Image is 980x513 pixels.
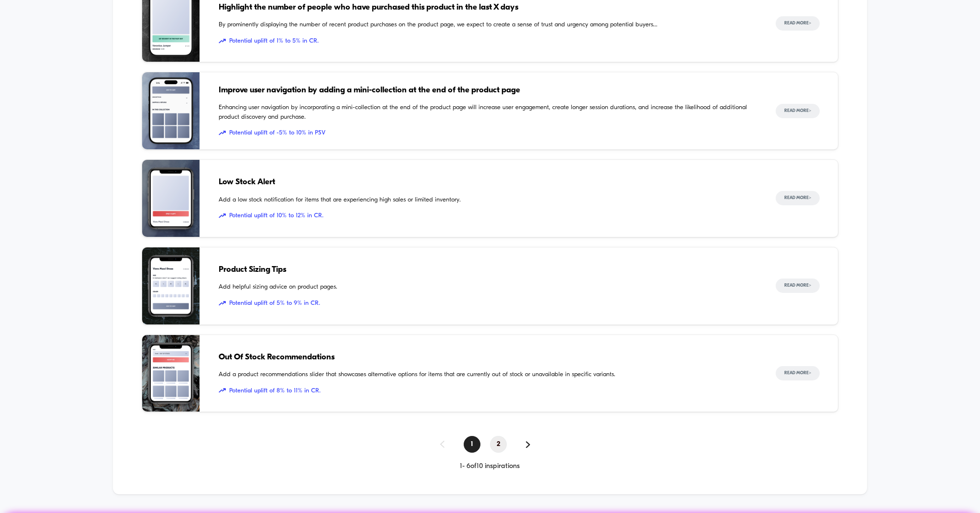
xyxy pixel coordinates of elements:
[776,104,820,118] button: Read More>
[219,103,757,122] span: Enhancing user navigation by incorporating a mini-collection at the end of the product page will ...
[219,386,757,396] span: Potential uplift of 8% to 11% in CR.
[219,282,757,292] span: Add helpful sizing advice on product pages.
[219,351,757,364] span: Out Of Stock Recommendations
[219,299,757,308] span: Potential uplift of 5% to 9% in CR.
[776,191,820,205] button: Read More>
[219,176,757,189] span: Low Stock Alert
[219,128,757,138] span: Potential uplift of -5% to 10% in PSV
[142,247,200,324] img: Add helpful sizing advice on product pages.
[776,366,820,380] button: Read More>
[219,264,757,276] span: Product Sizing Tips
[464,436,480,453] span: 1
[490,436,507,453] span: 2
[776,279,820,293] button: Read More>
[219,1,757,14] span: Highlight the number of people who have purchased this product in the last X days
[776,16,820,31] button: Read More>
[219,20,757,30] span: By prominently displaying the number of recent product purchases on the product page, we expect t...
[219,36,757,46] span: Potential uplift of 1% to 5% in CR.
[219,84,757,97] span: Improve user navigation by adding a mini-collection at the end of the product page
[142,160,200,237] img: Add a low stock notification for items that are experiencing high sales or limited inventory.
[142,335,200,412] img: Add a product recommendations slider that showcases alternative options for items that are curren...
[219,211,757,221] span: Potential uplift of 10% to 12% in CR.
[219,370,757,379] span: Add a product recommendations slider that showcases alternative options for items that are curren...
[219,195,757,205] span: Add a low stock notification for items that are experiencing high sales or limited inventory.
[142,72,200,149] img: Enhancing user navigation by incorporating a mini-collection at the end of the product page will ...
[526,441,530,448] img: pagination forward
[142,462,839,470] div: 1 - 6 of 10 inspirations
